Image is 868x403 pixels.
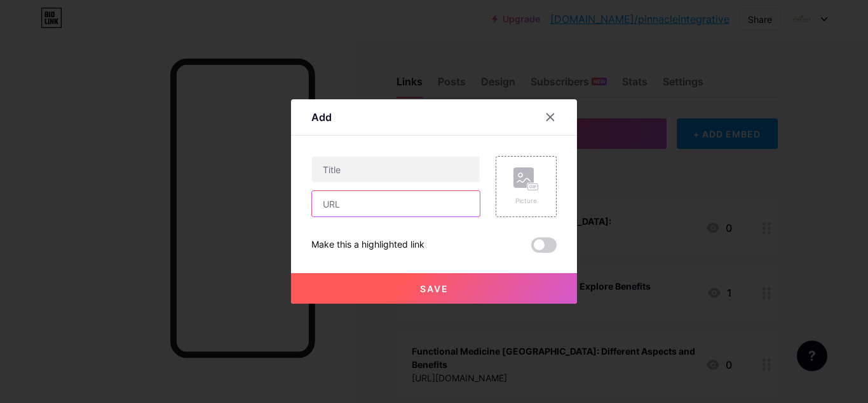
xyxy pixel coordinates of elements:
input: URL [312,191,480,216]
div: Add [311,110,332,125]
div: Make this a highlighted link [311,237,424,253]
input: Title [312,157,480,182]
span: Save [420,283,449,294]
button: Save [291,273,577,304]
div: Picture [513,196,539,206]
